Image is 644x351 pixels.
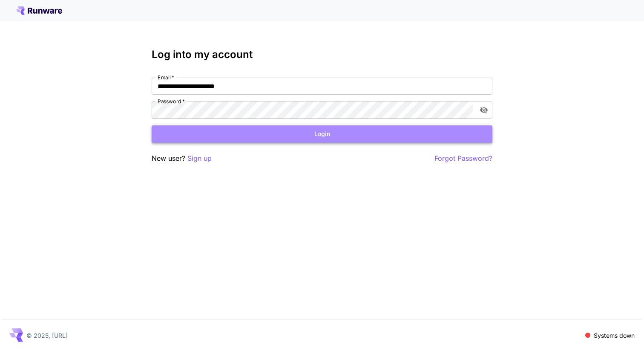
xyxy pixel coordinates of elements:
p: Systems down [594,331,635,340]
h3: Log into my account [152,49,492,61]
label: Password [158,98,185,105]
p: New user? [152,153,212,164]
button: Forgot Password? [434,153,492,164]
button: toggle password visibility [476,102,492,118]
label: Email [158,74,174,81]
p: © 2025, [URL] [26,331,68,340]
button: Sign up [187,153,212,164]
button: Login [152,125,492,143]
